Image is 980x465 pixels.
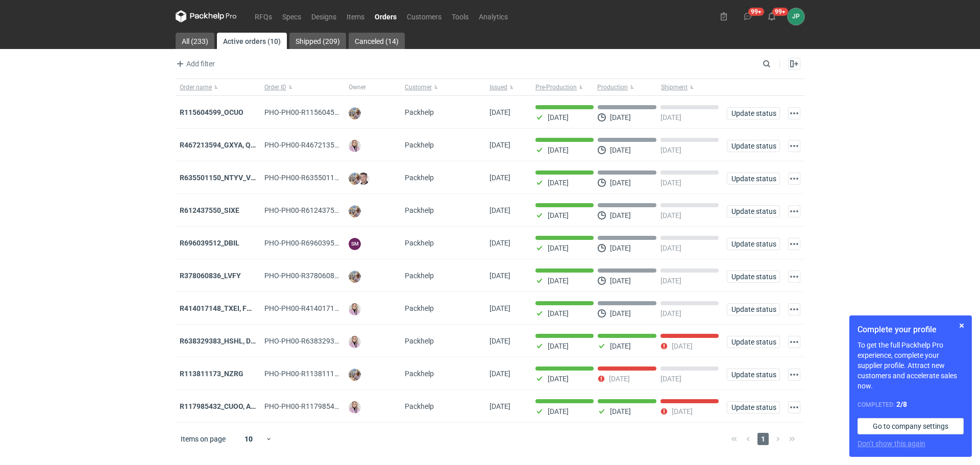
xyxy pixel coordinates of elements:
[370,10,402,22] a: Orders
[610,244,631,252] p: [DATE]
[174,58,215,70] span: Add filter
[731,208,775,215] span: Update status
[489,239,510,247] span: 21/08/2025
[264,337,385,345] span: PHO-PH00-R638329383_HSHL,-DETO
[489,272,510,280] span: 20/08/2025
[489,141,510,149] span: 26/08/2025
[548,179,569,187] p: [DATE]
[548,342,569,350] p: [DATE]
[857,340,964,391] p: To get the full Packhelp Pro experience, complete your supplier profile. Attract new customers an...
[489,402,510,410] span: 30/06/2025
[180,206,239,214] a: R612437550_SIXE
[349,173,361,185] img: Michał Palasek
[660,309,681,317] p: [DATE]
[349,401,361,413] img: Klaudia Wiśniewska
[260,79,345,95] button: Order ID
[489,108,510,116] span: 28/08/2025
[788,303,800,315] button: Actions
[401,79,485,95] button: Customer
[610,309,631,317] p: [DATE]
[788,173,800,185] button: Actions
[548,407,569,415] p: [DATE]
[660,113,681,121] p: [DATE]
[180,141,265,149] strong: R467213594_GXYA, QYSN
[405,174,434,182] span: Packhelp
[761,58,793,70] input: Search
[610,342,631,350] p: [DATE]
[660,375,681,383] p: [DATE]
[731,306,775,313] span: Update status
[180,174,265,182] a: R635501150_NTYV_VNSV
[349,140,361,152] img: Klaudia Wiśniewska
[180,304,282,312] strong: R414017148_TXEI, FODU, EARC
[405,206,434,214] span: Packhelp
[447,10,474,22] a: Tools
[672,342,693,350] p: [DATE]
[610,179,631,187] p: [DATE]
[264,206,360,214] span: PHO-PH00-R612437550_SIXE
[788,401,800,413] button: Actions
[349,83,366,91] span: Owner
[610,407,631,415] p: [DATE]
[548,375,569,383] p: [DATE]
[405,337,434,345] span: Packhelp
[264,83,286,91] span: Order ID
[595,79,659,95] button: Production
[788,336,800,348] button: Actions
[660,211,681,219] p: [DATE]
[474,10,513,22] a: Analytics
[672,407,693,415] p: [DATE]
[548,309,569,317] p: [DATE]
[857,399,964,410] div: Completed:
[788,369,800,381] button: Actions
[264,304,404,312] span: PHO-PH00-R414017148_TXEI,-FODU,-EARC
[349,238,361,250] figcaption: SM
[349,336,361,348] img: Klaudia Wiśniewska
[731,404,775,411] span: Update status
[357,173,370,185] img: Maciej Sikora
[857,418,964,434] a: Go to company settings
[660,277,681,285] p: [DATE]
[731,338,775,346] span: Update status
[180,83,212,91] span: Order name
[659,79,723,95] button: Shipment
[531,79,595,95] button: Pre-Production
[250,10,277,22] a: RFQs
[731,175,775,182] span: Update status
[727,303,780,315] button: Update status
[489,174,510,182] span: 26/08/2025
[757,433,769,445] span: 1
[788,107,800,119] button: Actions
[405,239,434,247] span: Packhelp
[857,324,964,336] h1: Complete your profile
[489,370,510,378] span: 07/08/2025
[857,438,925,449] button: Don’t show this again
[405,370,434,378] span: Packhelp
[180,337,264,345] strong: R638329383_HSHL, DETO
[349,303,361,315] img: Klaudia Wiśniewska
[660,146,681,154] p: [DATE]
[402,10,447,22] a: Customers
[217,33,287,49] a: Active orders (10)
[349,205,361,217] img: Michał Palasek
[731,240,775,248] span: Update status
[740,8,756,25] button: 99+
[731,110,775,117] span: Update status
[489,83,507,91] span: Issued
[788,205,800,217] button: Actions
[349,369,361,381] img: Michał Palasek
[341,10,370,22] a: Items
[405,304,434,312] span: Packhelp
[489,337,510,345] span: 12/08/2025
[180,108,243,116] a: R115604599_OCUO
[788,238,800,250] button: Actions
[727,107,780,119] button: Update status
[264,141,385,149] span: PHO-PH00-R467213594_GXYA,-QYSN
[788,8,804,25] button: JP
[548,113,569,121] p: [DATE]
[180,402,287,410] strong: R117985432_CUOO, AZGB, OQAV
[727,205,780,217] button: Update status
[264,174,385,182] span: PHO-PH00-R635501150_NTYV_VNSV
